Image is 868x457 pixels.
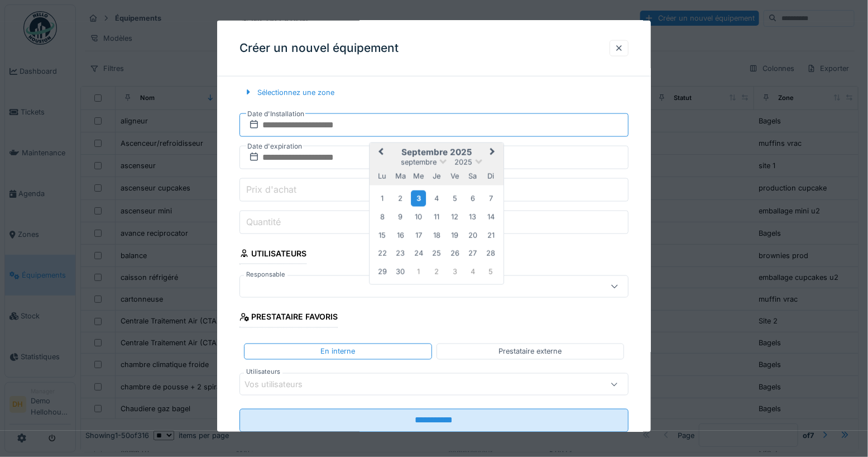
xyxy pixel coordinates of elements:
div: Choose mardi 23 septembre 2025 [392,246,407,261]
div: Choose vendredi 19 septembre 2025 [447,227,462,242]
div: Choose samedi 27 septembre 2025 [465,246,480,261]
label: Prix d'achat [244,183,299,196]
div: Choose mardi 9 septembre 2025 [392,210,407,225]
div: vendredi [447,169,462,184]
div: Choose mercredi 17 septembre 2025 [411,227,426,242]
div: Choose mardi 16 septembre 2025 [392,227,407,242]
div: Choose lundi 8 septembre 2025 [375,210,390,225]
div: Choose vendredi 3 octobre 2025 [447,264,462,279]
div: mercredi [411,169,426,184]
span: 2025 [454,158,472,166]
div: jeudi [429,169,444,184]
div: samedi [465,169,480,184]
div: Prestataire externe [498,346,562,357]
label: Utilisateurs [244,368,282,377]
div: Choose mardi 2 septembre 2025 [392,191,407,206]
div: Choose mercredi 1 octobre 2025 [411,264,426,279]
div: mardi [392,169,407,184]
div: Choose jeudi 2 octobre 2025 [429,264,444,279]
div: Choose dimanche 7 septembre 2025 [483,191,498,206]
div: Month septembre, 2025 [373,189,500,280]
div: Choose dimanche 21 septembre 2025 [483,227,498,242]
label: Date d'Installation [246,108,305,120]
div: lundi [375,169,390,184]
div: Choose mercredi 24 septembre 2025 [411,246,426,261]
div: Choose jeudi 25 septembre 2025 [429,246,444,261]
label: Responsable [244,270,287,279]
div: En interne [320,346,355,357]
div: Choose dimanche 28 septembre 2025 [483,246,498,261]
span: septembre [401,158,437,166]
div: Choose vendredi 5 septembre 2025 [447,191,462,206]
div: Choose mardi 30 septembre 2025 [392,264,407,279]
h2: septembre 2025 [370,147,503,158]
div: Choose samedi 6 septembre 2025 [465,191,480,206]
div: Vos utilisateurs [244,378,318,391]
div: dimanche [483,169,498,184]
div: Choose jeudi 18 septembre 2025 [429,227,444,242]
div: Choose samedi 4 octobre 2025 [465,264,480,279]
div: Prestataire favoris [239,309,338,328]
div: Choose lundi 1 septembre 2025 [375,191,390,206]
div: Choose jeudi 11 septembre 2025 [429,210,444,225]
div: Choose samedi 13 septembre 2025 [465,210,480,225]
div: Choose vendredi 26 septembre 2025 [447,246,462,261]
div: Choose dimanche 14 septembre 2025 [483,210,498,225]
div: Utilisateurs [239,245,307,264]
button: Previous Month [371,144,389,162]
div: Choose lundi 22 septembre 2025 [375,246,390,261]
div: Sélectionnez une zone [239,85,339,100]
button: Next Month [485,144,502,162]
div: Choose vendredi 12 septembre 2025 [447,210,462,225]
label: Date d'expiration [246,140,303,153]
div: Choose mercredi 10 septembre 2025 [411,210,426,225]
div: Choose jeudi 4 septembre 2025 [429,191,444,206]
div: Choose samedi 20 septembre 2025 [465,227,480,242]
div: Choose dimanche 5 octobre 2025 [483,264,498,279]
label: Quantité [244,215,283,229]
h3: Créer un nouvel équipement [239,41,399,55]
div: Choose lundi 15 septembre 2025 [375,227,390,242]
div: Choose lundi 29 septembre 2025 [375,264,390,279]
div: Choose mercredi 3 septembre 2025 [411,190,426,206]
